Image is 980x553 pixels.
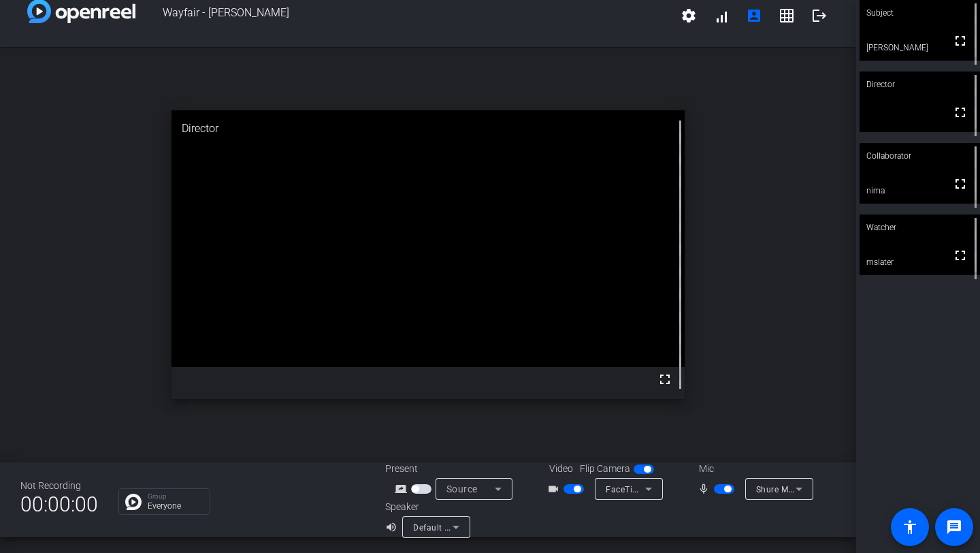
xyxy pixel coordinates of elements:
img: Chat Icon [125,494,142,510]
div: Director [860,72,980,97]
mat-icon: fullscreen [952,176,968,192]
mat-icon: screen_share_outline [395,481,411,497]
p: Everyone [148,502,203,510]
mat-icon: settings [681,7,697,24]
div: Speaker [385,500,467,514]
div: Present [385,462,521,476]
mat-icon: volume_up [385,519,402,535]
div: Watcher [860,215,980,240]
mat-icon: mic_none [698,481,714,497]
span: 00:00:00 [20,488,98,521]
span: Shure MV7 (14ed:1012) [756,484,851,494]
span: Video [549,462,573,476]
span: Default - MacBook Air Speakers (Built-in) [413,522,574,533]
div: Not Recording [20,479,98,493]
span: FaceTime HD Camera [606,484,693,494]
mat-icon: grid_on [779,7,795,24]
mat-icon: logout [811,7,828,24]
div: Collaborator [860,143,980,169]
mat-icon: account_box [746,7,762,24]
mat-icon: accessibility [902,519,918,535]
span: Flip Camera [580,462,630,476]
mat-icon: message [946,519,962,535]
p: Group [148,493,203,500]
div: Mic [685,462,821,476]
mat-icon: fullscreen [952,247,968,264]
span: Source [446,484,478,494]
mat-icon: fullscreen [952,33,968,49]
mat-icon: fullscreen [657,371,673,388]
div: Director [171,110,685,147]
mat-icon: videocam_outline [547,481,563,497]
mat-icon: fullscreen [952,104,968,121]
